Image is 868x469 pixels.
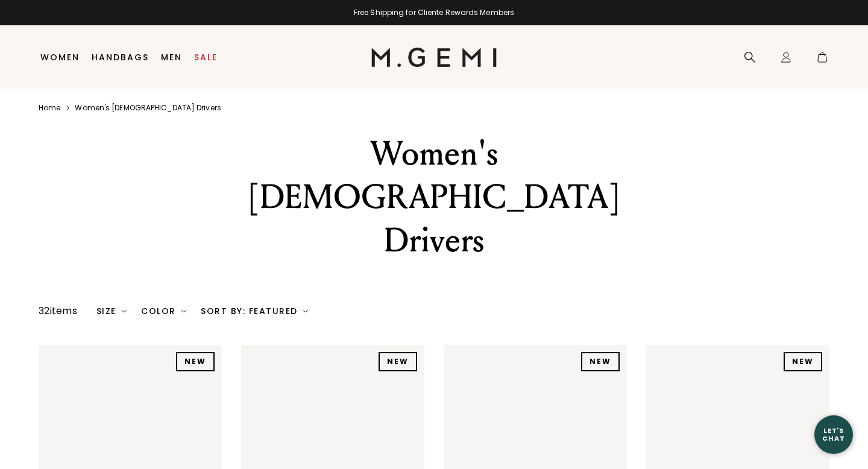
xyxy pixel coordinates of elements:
div: NEW [784,352,822,371]
img: chevron-down.svg [303,309,308,313]
div: Let's Chat [814,427,853,442]
div: 32 items [39,304,77,318]
img: chevron-down.svg [181,309,186,313]
a: Home [39,103,60,113]
a: Women's [DEMOGRAPHIC_DATA] drivers [75,103,221,113]
img: chevron-down.svg [122,309,127,313]
a: Handbags [92,52,149,62]
div: NEW [176,352,215,371]
div: Sort By: Featured [201,306,308,316]
a: Sale [194,52,218,62]
div: Size [96,306,127,316]
div: NEW [581,352,620,371]
div: Color [141,306,186,316]
a: Women [40,52,80,62]
div: Women's [DEMOGRAPHIC_DATA] Drivers [225,132,643,262]
a: Men [161,52,182,62]
div: NEW [379,352,417,371]
img: M.Gemi [371,48,497,67]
